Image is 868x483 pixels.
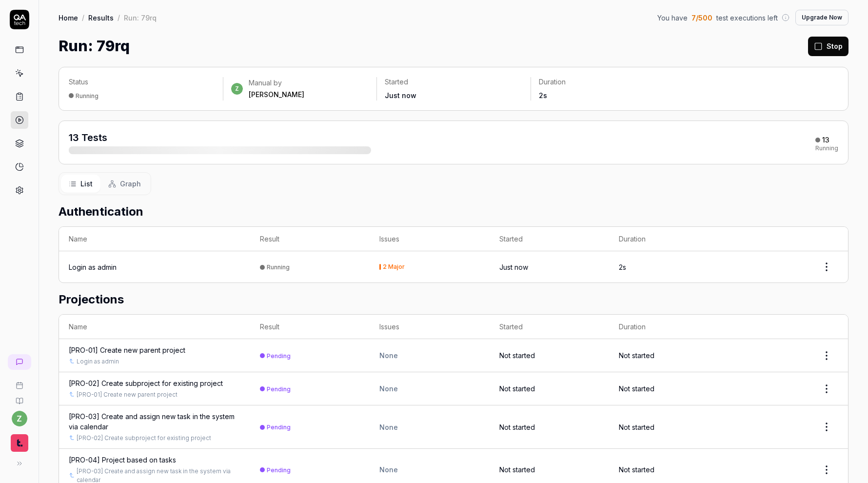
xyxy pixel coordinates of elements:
[490,339,609,372] td: Not started
[609,372,729,405] td: Not started
[69,455,176,465] a: [PRO-04] Project based on tasks
[267,263,290,271] div: Running
[69,378,223,388] a: [PRO-02] Create subproject for existing project
[815,145,838,151] div: Running
[609,339,729,372] td: Not started
[490,227,609,251] th: Started
[59,227,250,251] th: Name
[267,352,291,360] div: Pending
[370,227,489,251] th: Issues
[88,13,114,22] a: Results
[499,263,528,271] time: Just now
[539,91,547,100] time: 2s
[76,92,99,100] div: Running
[100,175,149,193] button: Graph
[609,227,729,251] th: Duration
[795,10,848,25] button: Upgrade Now
[822,136,829,144] div: 13
[59,203,848,221] h2: Authentication
[370,315,489,339] th: Issues
[77,434,211,443] a: [PRO-02] Create subproject for existing project
[267,423,291,431] div: Pending
[379,422,479,432] div: None
[77,390,178,399] a: [PRO-01] Create new parent project
[59,13,78,22] a: Home
[69,345,185,355] a: [PRO-01] Create new parent project
[59,291,848,308] h2: Projections
[490,372,609,405] td: Not started
[808,37,848,56] button: Stop
[490,315,609,339] th: Started
[69,411,240,432] a: [PRO-03] Create and assign new task in the system via calendar
[11,434,28,452] img: Timmy Logo
[4,389,35,405] a: Documentation
[490,405,609,449] td: Not started
[80,179,93,189] span: List
[4,426,35,454] button: Timmy Logo
[385,77,523,87] p: Started
[4,374,35,389] a: Book a call with us
[8,354,31,370] a: New conversation
[657,13,688,23] span: You have
[691,13,712,23] span: 7 / 500
[609,405,729,449] td: Not started
[379,383,479,394] div: None
[267,466,291,474] div: Pending
[383,264,405,270] div: 2 Major
[59,315,250,339] th: Name
[59,35,130,57] h1: Run: 79rq
[12,411,27,426] button: z
[69,77,215,87] p: Status
[249,90,304,100] div: [PERSON_NAME]
[69,132,107,143] span: 13 Tests
[77,357,119,366] a: Login as admin
[82,13,84,22] div: /
[385,91,416,100] time: Just now
[120,179,141,189] span: Graph
[118,13,120,22] div: /
[231,83,243,95] span: z
[250,315,370,339] th: Result
[267,385,291,393] div: Pending
[716,13,778,23] span: test executions left
[124,13,157,22] div: Run: 79rq
[609,315,729,339] th: Duration
[379,464,479,475] div: None
[61,175,100,193] button: List
[250,227,370,251] th: Result
[249,78,304,88] div: Manual by
[69,262,117,272] a: Login as admin
[619,263,626,271] time: 2s
[539,77,677,87] p: Duration
[379,350,479,361] div: None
